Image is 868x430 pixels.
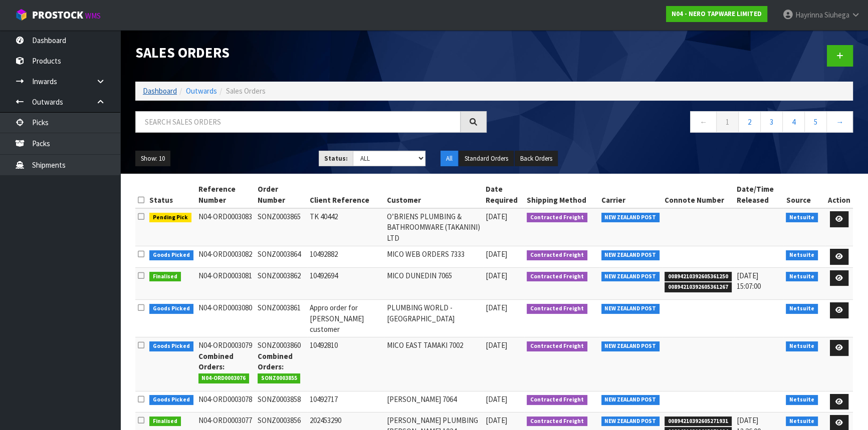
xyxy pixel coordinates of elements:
[135,151,170,167] button: Show: 10
[804,111,827,133] a: 5
[198,373,250,383] span: N04-ORD0003076
[665,272,732,282] span: 00894210392605361250
[483,181,524,208] th: Date Required
[524,181,599,208] th: Shipping Method
[786,213,818,223] span: Netsuite
[795,10,823,20] span: Hayrinna
[32,9,83,22] span: ProStock
[486,340,507,350] span: [DATE]
[135,111,461,133] input: Search sales orders
[186,86,217,96] a: Outwards
[826,111,853,133] a: →
[196,300,255,337] td: N04-ORD0003080
[601,250,660,260] span: NEW ZEALAND POST
[149,395,193,405] span: Goods Picked
[783,181,825,208] th: Source
[384,337,483,391] td: MICO EAST TAMAKI 7002
[527,395,587,405] span: Contracted Freight
[515,151,558,167] button: Back Orders
[441,151,458,167] button: All
[255,300,308,337] td: SONZ0003861
[198,351,234,371] strong: Combined Orders:
[384,391,483,412] td: [PERSON_NAME] 7064
[85,11,101,21] small: WMS
[734,181,784,208] th: Date/Time Released
[601,213,660,223] span: NEW ZEALAND POST
[255,208,308,246] td: SONZ0003865
[196,391,255,412] td: N04-ORD0003078
[384,208,483,246] td: O’BRIENS PLUMBING & BATHROOMWARE (TAKANINI) LTD
[149,272,181,282] span: Finalised
[786,272,818,282] span: Netsuite
[486,415,507,425] span: [DATE]
[601,272,660,282] span: NEW ZEALAND POST
[665,282,732,292] span: 00894210392605361267
[601,395,660,405] span: NEW ZEALAND POST
[255,246,308,268] td: SONZ0003864
[459,151,514,167] button: Standard Orders
[384,300,483,337] td: PLUMBING WORLD - [GEOGRAPHIC_DATA]
[255,391,308,412] td: SONZ0003858
[486,271,507,280] span: [DATE]
[307,337,384,391] td: 10492810
[786,304,818,314] span: Netsuite
[196,337,255,391] td: N04-ORD0003079
[255,267,308,299] td: SONZ0003862
[196,208,255,246] td: N04-ORD0003083
[486,212,507,221] span: [DATE]
[527,272,587,282] span: Contracted Freight
[824,10,849,20] span: Siuhega
[307,267,384,299] td: 10492694
[527,341,587,351] span: Contracted Freight
[738,111,761,133] a: 2
[149,250,193,260] span: Goods Picked
[599,181,663,208] th: Carrier
[149,213,191,223] span: Pending Pick
[196,267,255,299] td: N04-ORD0003081
[196,181,255,208] th: Reference Number
[384,181,483,208] th: Customer
[196,246,255,268] td: N04-ORD0003082
[486,303,507,312] span: [DATE]
[149,416,181,426] span: Finalised
[782,111,805,133] a: 4
[786,341,818,351] span: Netsuite
[786,250,818,260] span: Netsuite
[737,271,761,291] span: [DATE] 15:07:00
[662,181,734,208] th: Connote Number
[665,416,732,426] span: 00894210392605271931
[255,181,308,208] th: Order Number
[825,181,853,208] th: Action
[147,181,196,208] th: Status
[601,304,660,314] span: NEW ZEALAND POST
[601,416,660,426] span: NEW ZEALAND POST
[786,416,818,426] span: Netsuite
[486,394,507,404] span: [DATE]
[149,341,193,351] span: Goods Picked
[135,45,487,61] h1: Sales Orders
[324,154,348,163] strong: Status:
[690,111,717,133] a: ←
[527,250,587,260] span: Contracted Freight
[527,304,587,314] span: Contracted Freight
[258,351,293,371] strong: Combined Orders:
[502,111,853,136] nav: Page navigation
[255,337,308,391] td: SONZ0003860
[527,416,587,426] span: Contracted Freight
[601,341,660,351] span: NEW ZEALAND POST
[307,246,384,268] td: 10492882
[716,111,739,133] a: 1
[486,249,507,259] span: [DATE]
[226,86,266,96] span: Sales Orders
[307,300,384,337] td: Appro order for [PERSON_NAME] customer
[143,86,177,96] a: Dashboard
[760,111,783,133] a: 3
[307,391,384,412] td: 10492717
[666,6,767,22] a: N04 - NERO TAPWARE LIMITED
[307,181,384,208] th: Client Reference
[258,373,301,383] span: SONZ0003855
[307,208,384,246] td: TK 40442
[384,267,483,299] td: MICO DUNEDIN 7065
[527,213,587,223] span: Contracted Freight
[384,246,483,268] td: MICO WEB ORDERS 7333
